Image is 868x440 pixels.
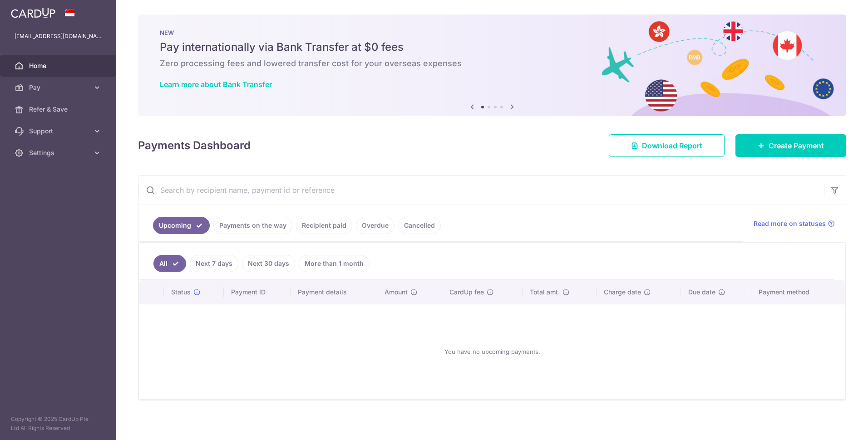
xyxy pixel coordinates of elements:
[449,288,484,297] span: CardUp fee
[29,83,89,92] span: Pay
[769,140,824,151] span: Create Payment
[530,288,560,297] span: Total amt.
[160,80,272,89] a: Learn more about Bank Transfer
[296,217,352,234] a: Recipient paid
[356,217,395,234] a: Overdue
[153,255,186,272] a: All
[299,255,370,272] a: More than 1 month
[754,219,826,228] span: Read more on statuses
[735,134,846,157] a: Create Payment
[15,32,102,41] p: [EMAIL_ADDRESS][DOMAIN_NAME]
[609,134,725,157] a: Download Report
[604,288,641,297] span: Charge date
[160,29,824,36] p: NEW
[150,312,834,391] div: You have no upcoming payments.
[754,219,835,228] a: Read more on statuses
[385,288,408,297] span: Amount
[642,140,702,151] span: Download Report
[29,127,89,136] span: Support
[138,15,846,116] img: Bank transfer banner
[213,217,292,234] a: Payments on the way
[138,137,251,154] h4: Payments Dashboard
[29,61,89,70] span: Home
[751,280,845,304] th: Payment method
[242,255,295,272] a: Next 30 days
[688,288,715,297] span: Due date
[11,7,55,18] img: CardUp
[224,280,291,304] th: Payment ID
[153,217,210,234] a: Upcoming
[138,176,824,205] input: Search by recipient name, payment id or reference
[171,288,191,297] span: Status
[398,217,441,234] a: Cancelled
[29,105,89,114] span: Refer & Save
[291,280,377,304] th: Payment details
[29,148,89,157] span: Settings
[160,40,824,54] h5: Pay internationally via Bank Transfer at $0 fees
[160,58,824,69] h6: Zero processing fees and lowered transfer cost for your overseas expenses
[190,255,238,272] a: Next 7 days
